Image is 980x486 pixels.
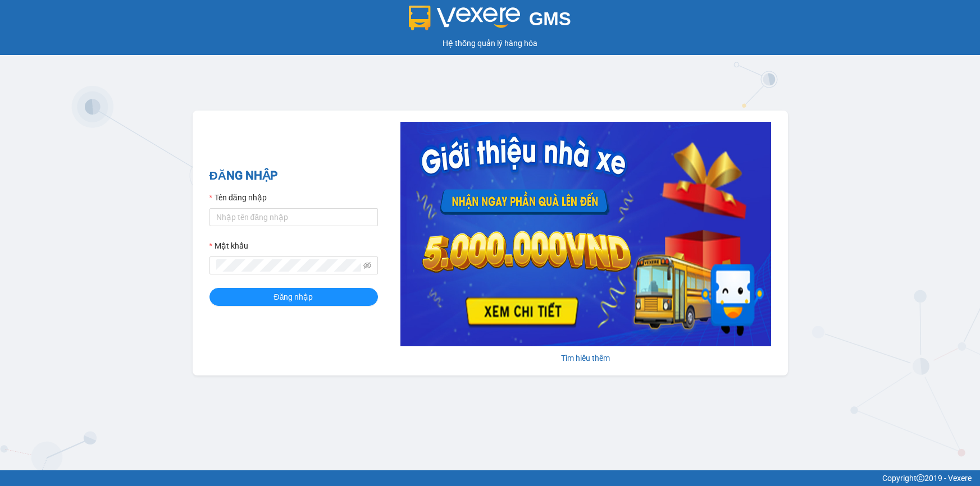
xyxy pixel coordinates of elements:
input: Mật khẩu [216,259,361,272]
span: Đăng nhập [274,291,313,303]
label: Mật khẩu [209,240,248,252]
span: GMS [529,8,571,29]
img: logo 2 [409,6,520,30]
img: banner-0 [400,122,771,346]
a: GMS [409,17,571,26]
span: eye-invisible [363,262,371,269]
h2: ĐĂNG NHẬP [209,167,378,185]
div: Tìm hiểu thêm [400,352,771,364]
label: Tên đăng nhập [209,191,267,204]
button: Đăng nhập [209,288,378,306]
input: Tên đăng nhập [209,208,378,226]
div: Copyright 2019 - Vexere [8,472,972,484]
div: Hệ thống quản lý hàng hóa [3,37,977,49]
span: copyright [917,474,924,482]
